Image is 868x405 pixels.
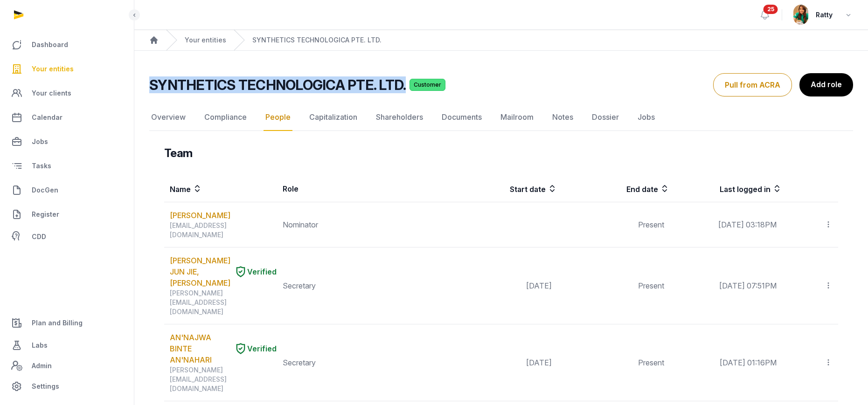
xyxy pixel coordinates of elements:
a: Overview [149,104,187,131]
th: End date [557,176,670,202]
a: CDD [7,227,126,246]
td: Secretary [277,247,445,324]
a: Mailroom [499,104,535,131]
a: Labs [7,334,126,357]
span: Plan and Billing [32,317,83,329]
td: [DATE] [445,247,558,324]
a: [PERSON_NAME] JUN JIE, [PERSON_NAME] [170,255,230,288]
span: [DATE] 03:18PM [718,220,777,229]
a: Documents [440,104,484,131]
td: Secretary [277,324,445,401]
div: [EMAIL_ADDRESS][DOMAIN_NAME] [170,221,277,240]
button: Pull from ACRA [713,73,792,96]
span: CDD [32,231,46,242]
img: avatar [793,5,808,25]
a: Jobs [7,130,126,153]
th: Name [164,176,277,202]
a: Plan and Billing [7,312,126,334]
a: People [264,104,292,131]
span: Dashboard [32,39,68,50]
a: DocGen [7,179,126,201]
span: Ratty [816,9,833,21]
span: Register [32,209,59,220]
span: Labs [32,340,48,351]
a: Your clients [7,82,126,104]
span: Jobs [32,136,48,147]
nav: Breadcrumb [134,30,868,51]
h3: Team [164,146,193,161]
a: Dashboard [7,34,126,56]
td: Nominator [277,202,445,247]
a: Notes [550,104,575,131]
span: Customer [410,79,445,91]
div: [PERSON_NAME][EMAIL_ADDRESS][DOMAIN_NAME] [170,288,277,316]
h2: SYNTHETICS TECHNOLOGICA PTE. LTD. [149,76,406,93]
span: DocGen [32,185,58,196]
a: Register [7,203,126,226]
a: Calendar [7,106,126,129]
a: [PERSON_NAME] [170,210,230,221]
span: Your clients [32,88,71,99]
a: Tasks [7,155,126,177]
a: Shareholders [374,104,425,131]
nav: Tabs [149,104,853,131]
span: Verified [247,266,277,277]
a: Compliance [202,104,249,131]
span: Present [638,281,664,290]
span: Verified [247,343,277,354]
th: Start date [445,176,558,202]
a: Your entities [7,58,126,80]
a: Add role [799,73,853,96]
span: 25 [764,5,778,14]
a: Capitalization [307,104,359,131]
th: Role [277,176,445,202]
div: [PERSON_NAME][EMAIL_ADDRESS][DOMAIN_NAME] [170,365,277,393]
span: Admin [32,360,52,371]
a: Your entities [185,35,226,45]
a: AN'NAJWA BINTE AN'NAHARI [170,332,230,365]
td: [DATE] [445,324,558,401]
span: [DATE] 01:16PM [720,358,777,367]
a: Dossier [590,104,621,131]
span: Tasks [32,160,51,172]
span: Settings [32,381,59,392]
span: Calendar [32,112,62,123]
th: Last logged in [670,176,782,202]
a: Settings [7,375,126,398]
span: Present [638,220,664,229]
a: Jobs [636,104,657,131]
a: Admin [7,357,126,375]
span: Your entities [32,63,74,75]
a: SYNTHETICS TECHNOLOGICA PTE. LTD. [252,35,382,45]
span: [DATE] 07:51PM [719,281,777,290]
span: Present [638,358,664,367]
